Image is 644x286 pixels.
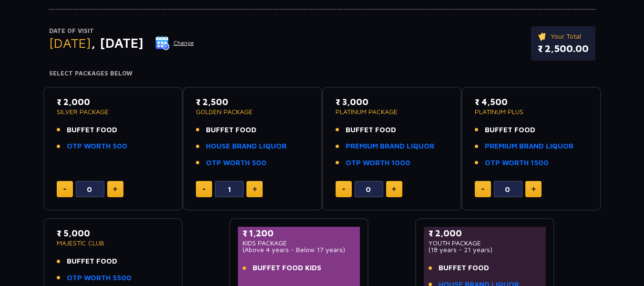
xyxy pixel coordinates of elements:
[538,31,589,42] p: Your Total
[155,35,194,51] button: Change
[481,189,484,190] img: minus
[392,187,396,191] img: plus
[538,42,589,56] p: ₹ 2,500.00
[429,240,542,246] p: YOUTH PACKAGE
[336,95,449,108] p: ₹ 3,000
[485,141,573,152] a: PREMIUM BRAND LIQUOR
[439,263,489,274] span: BUFFET FOOD
[243,240,356,246] p: KIDS PACKAGE
[206,158,266,169] a: OTP WORTH 500
[485,125,535,136] span: BUFFET FOOD
[538,31,548,42] img: ticket
[203,189,205,190] img: minus
[196,108,309,115] p: GOLDEN PACKAGE
[113,187,117,191] img: plus
[342,189,345,190] img: minus
[206,141,286,152] a: HOUSE BRAND LIQUOR
[91,35,143,51] span: , [DATE]
[429,246,542,253] p: (18 years - 21 years)
[346,141,434,152] a: PREMIUM BRAND LIQUOR
[346,158,410,169] a: OTP WORTH 1000
[67,273,132,284] a: OTP WORTH 5500
[57,227,170,240] p: ₹ 5,000
[57,240,170,246] p: MAJESTIC CLUB
[49,70,595,77] h4: Select Packages Below
[63,189,66,190] img: minus
[57,95,170,108] p: ₹ 2,000
[49,35,91,51] span: [DATE]
[67,125,117,136] span: BUFFET FOOD
[253,263,321,274] span: BUFFET FOOD KIDS
[346,125,396,136] span: BUFFET FOOD
[243,246,356,253] p: (Above 4 years - Below 17 years)
[243,227,356,240] p: ₹ 1,200
[485,158,549,169] a: OTP WORTH 1500
[532,187,536,191] img: plus
[475,95,588,108] p: ₹ 4,500
[475,108,588,115] p: PLATINUM PLUS
[429,227,542,240] p: ₹ 2,000
[206,125,256,136] span: BUFFET FOOD
[253,187,257,191] img: plus
[57,108,170,115] p: SILVER PACKAGE
[336,108,449,115] p: PLATINUM PACKAGE
[196,95,309,108] p: ₹ 2,500
[67,141,127,152] a: OTP WORTH 500
[67,256,117,267] span: BUFFET FOOD
[49,26,194,36] p: Date of Visit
